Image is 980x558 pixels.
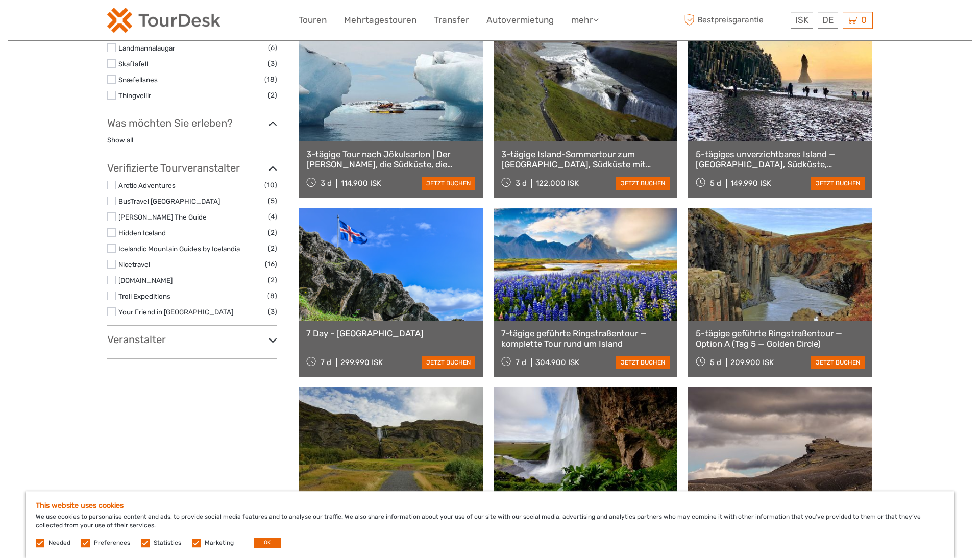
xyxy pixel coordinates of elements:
a: Nicetravel [118,260,150,269]
span: 5 d [710,358,721,367]
button: OK [254,538,281,548]
span: (3) [268,58,277,69]
a: 3-tägige Tour nach Jökulsarlon | Der [PERSON_NAME], die Südküste, die Gletscherlagune und die Gle... [306,149,475,170]
label: Statistics [154,539,181,547]
a: 5-tägige geführte Ringstraßentour — Option A (Tag 5 — Golden Circle) [696,328,865,349]
a: Snæfellsnes [118,76,158,84]
span: 3 d [321,179,332,188]
a: [PERSON_NAME] The Guide [118,213,207,221]
div: 149.990 ISK [730,179,771,188]
img: 120-15d4194f-c635-41b9-a512-a3cb382bfb57_logo_small.png [107,8,220,33]
a: Touren [299,13,327,28]
a: 5-tägiges unverzichtbares Island — [GEOGRAPHIC_DATA], Südküste, [GEOGRAPHIC_DATA], [GEOGRAPHIC_DA... [696,149,865,170]
span: Bestpreisgarantie [681,12,788,29]
a: 7 Day - [GEOGRAPHIC_DATA] [306,328,475,338]
label: Needed [48,539,70,547]
a: Arctic Adventures [118,181,176,189]
span: (18) [264,74,277,85]
span: 5 d [710,179,721,188]
a: Icelandic Mountain Guides by Icelandia [118,245,240,253]
a: Transfer [434,13,469,28]
span: (6) [268,42,277,54]
span: (2) [268,227,277,238]
p: We're away right now. Please check back later! [14,18,115,26]
a: 3-tägige Island-Sommertour zum [GEOGRAPHIC_DATA], Südküste mit Gletscherlagune und Gletscherwande... [501,149,670,170]
a: jetzt buchen [811,177,865,190]
a: jetzt buchen [422,356,475,369]
span: (5) [268,195,277,207]
span: (2) [268,274,277,286]
a: Landmannalaugar [118,44,175,52]
div: DE [818,12,838,29]
a: Your Friend in [GEOGRAPHIC_DATA] [118,308,233,316]
a: Skaftafell [118,60,148,68]
a: jetzt buchen [616,177,670,190]
h3: Verifizierte Tourveranstalter [107,162,277,174]
div: 304.900 ISK [535,358,579,367]
span: (10) [264,179,277,191]
a: Show all [107,136,133,144]
button: Open LiveChat chat widget [117,16,130,28]
span: (4) [268,211,277,223]
a: jetzt buchen [616,356,670,369]
h5: This website uses cookies [36,501,944,510]
div: We use cookies to personalise content and ads, to provide social media features and to analyse ou... [26,491,954,558]
a: jetzt buchen [422,177,475,190]
label: Preferences [94,539,130,547]
a: mehr [571,13,599,28]
span: 0 [860,15,868,25]
a: [DOMAIN_NAME] [118,276,173,284]
a: Mehrtagestouren [344,13,416,28]
a: 7-tägige geführte Ringstraßentour — komplette Tour rund um Island [501,328,670,349]
a: Troll Expeditions [118,292,170,300]
span: 7 d [321,358,331,367]
a: Hidden Iceland [118,229,166,237]
h3: Was möchten Sie erleben? [107,117,277,129]
span: 7 d [516,358,526,367]
div: 299.990 ISK [340,358,383,367]
span: (3) [268,306,277,318]
span: 3 d [516,179,527,188]
span: ISK [795,15,808,25]
a: BusTravel [GEOGRAPHIC_DATA] [118,197,220,205]
div: 209.900 ISK [730,358,774,367]
span: (8) [267,290,277,302]
span: (16) [265,258,277,270]
span: (2) [268,242,277,254]
div: 122.000 ISK [536,179,579,188]
a: jetzt buchen [811,356,865,369]
div: 114.900 ISK [341,179,381,188]
a: Autovermietung [486,13,554,28]
span: (2) [268,89,277,101]
a: Thingvellir [118,91,151,100]
h3: Veranstalter [107,333,277,346]
label: Marketing [205,539,234,547]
